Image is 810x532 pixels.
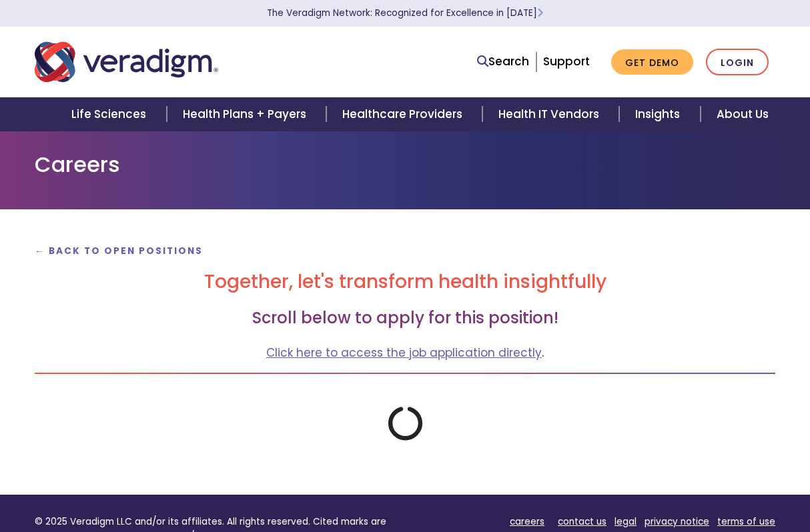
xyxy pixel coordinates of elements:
[558,515,606,528] a: contact us
[35,344,775,362] p: .
[35,152,775,177] h1: Careers
[477,53,529,71] a: Search
[537,7,543,19] span: Learn More
[482,97,619,131] a: Health IT Vendors
[717,515,775,528] a: terms of use
[167,97,326,131] a: Health Plans + Payers
[615,515,637,528] a: legal
[543,53,590,69] a: Support
[706,49,769,76] a: Login
[35,40,218,84] img: Veradigm logo
[55,97,166,131] a: Life Sciences
[35,245,203,257] a: ← Back to Open Positions
[619,97,700,131] a: Insights
[701,97,785,131] a: About Us
[266,345,542,361] a: Click here to access the job application directly
[35,271,775,293] h2: Together, let's transform health insightfully
[326,97,482,131] a: Healthcare Providers
[35,309,775,328] h3: Scroll below to apply for this position!
[510,515,544,528] a: careers
[645,515,709,528] a: privacy notice
[611,49,693,75] a: Get Demo
[267,7,543,19] a: The Veradigm Network: Recognized for Excellence in [DATE]Learn More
